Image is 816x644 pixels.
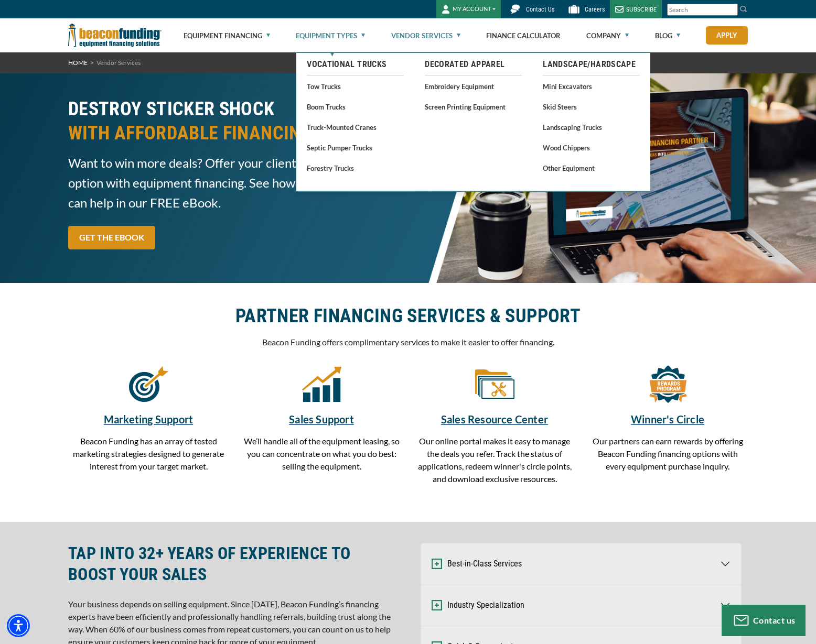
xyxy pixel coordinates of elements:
[302,364,341,403] img: Sales Support
[73,436,224,471] span: Beacon Funding has an array of tested marketing strategies designed to generate interest from you...
[68,226,155,249] a: GET THE EBOOK
[722,605,806,636] button: Contact us
[475,364,514,403] img: Sales Resource Center
[432,559,442,569] img: Expand and Collapse Icon
[543,121,640,134] a: Landscaping Trucks
[585,6,605,13] span: Careers
[68,97,402,145] h2: DESTROY STICKER SHOCK
[184,19,270,52] a: Equipment Financing
[296,19,365,52] a: Equipment Types
[68,411,229,427] a: Marketing Support
[667,4,738,16] input: Search
[421,543,741,584] button: Best-in-Class Services
[526,6,554,13] span: Contact Us
[307,58,404,71] a: Vocational Trucks
[414,411,575,427] a: Sales Resource Center
[648,364,688,403] img: Winner's Circle
[706,26,748,45] a: Apply
[739,5,748,13] img: Search
[432,600,442,610] img: Expand and Collapse Icon
[307,100,404,113] a: Boom Trucks
[425,58,522,71] a: Decorated Apparel
[68,153,402,213] span: Want to win more deals? Offer your clients an affordable option with equipment financing. See how...
[543,161,640,174] a: Other Equipment
[727,6,735,14] a: Clear search text
[587,411,748,427] a: Winner's Circle
[244,436,400,471] span: We’ll handle all of the equipment leasing, so you can concentrate on what you do best: selling th...
[241,411,402,427] a: Sales Support
[307,121,404,134] a: Truck-Mounted Cranes
[129,381,168,391] a: Marketing Support
[307,141,404,154] a: Septic Pumper Trucks
[655,19,680,52] a: Blog
[7,614,30,637] div: Accessibility Menu
[543,100,640,113] a: Skid Steers
[543,141,640,154] a: Wood Chippers
[307,80,404,93] a: Tow Trucks
[586,19,629,52] a: Company
[753,615,796,625] span: Contact us
[307,161,404,174] a: Forestry Trucks
[302,381,341,391] a: Sales Support
[96,59,141,67] span: Vendor Services
[68,336,748,348] p: Beacon Funding offers complimentary services to make it easier to offer financing.
[425,100,522,113] a: Screen Printing Equipment
[486,19,561,52] a: Finance Calculator
[475,381,514,391] a: Sales Resource Center
[593,436,743,471] span: Our partners can earn rewards by offering Beacon Funding financing options with every equipment p...
[648,381,688,391] a: Winner's Circle
[68,121,402,145] span: WITH AFFORDABLE FINANCING
[421,585,741,626] button: Industry Specialization
[543,58,640,71] a: Landscape/Hardscape
[418,436,572,484] span: Our online portal makes it easy to manage the deals you refer. Track the status of applications, ...
[68,304,748,328] h2: PARTNER FINANCING SERVICES & SUPPORT
[425,80,522,93] a: Embroidery Equipment
[543,80,640,93] a: Mini Excavators
[68,59,88,67] a: HOME
[68,543,402,585] h3: TAP INTO 32+ YEARS OF EXPERIENCE TO BOOST YOUR SALES
[129,364,168,403] img: Marketing Support
[391,19,460,52] a: Vendor Services
[68,18,162,52] img: Beacon Funding Corporation logo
